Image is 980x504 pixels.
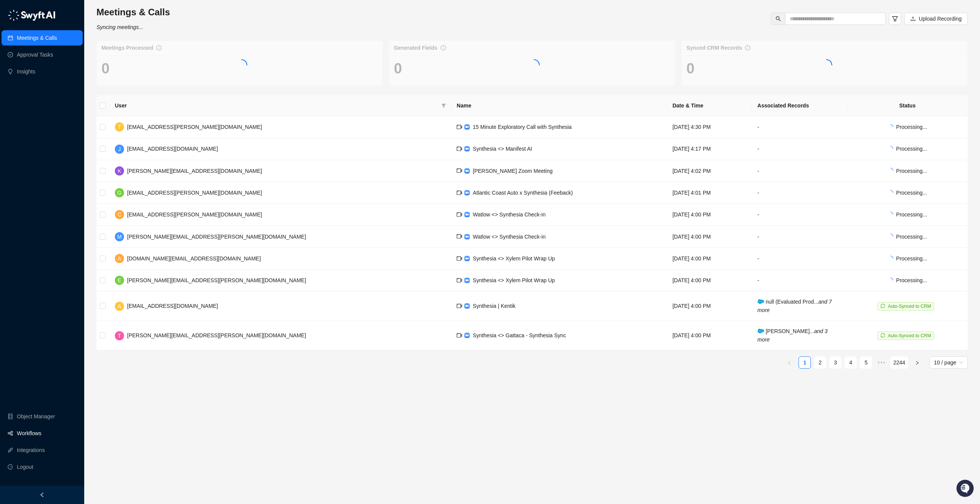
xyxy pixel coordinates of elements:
span: 10 / page [934,357,963,368]
span: filter [440,100,448,111]
span: [EMAIL_ADDRESS][DOMAIN_NAME] [127,303,218,309]
span: video-camera [457,256,462,261]
span: [EMAIL_ADDRESS][PERSON_NAME][DOMAIN_NAME] [127,211,262,218]
span: upload [910,16,916,21]
span: loading [888,124,893,130]
i: and 3 more [758,328,828,343]
span: loading [888,234,893,239]
a: 4 [845,357,856,368]
span: Processing... [896,234,927,240]
span: Synthesia <> Xylem Pilot Wrap Up [473,255,555,262]
span: Watlow <> Synthesia Check-in [473,211,546,218]
td: [DATE] 4:00 PM [666,291,751,321]
iframe: Open customer support [955,479,976,499]
span: [PERSON_NAME]... [758,328,828,343]
span: Pylon [76,126,93,132]
a: Meetings & Calls [17,30,57,46]
th: Associated Records [751,95,847,116]
td: [DATE] 4:00 PM [666,226,751,247]
td: - [751,226,847,247]
span: [PERSON_NAME][EMAIL_ADDRESS][PERSON_NAME][DOMAIN_NAME] [127,234,306,240]
span: Docs [15,107,28,115]
td: - [751,160,847,182]
span: video-camera [457,212,462,217]
span: Upload Recording [919,15,962,23]
span: loading [236,59,247,71]
td: - [751,138,847,160]
span: Processing... [896,277,927,283]
span: Watlow <> Synthesia Check-in [473,234,546,240]
span: loading [888,146,893,151]
a: 📶Status [31,104,62,118]
td: [DATE] 4:00 PM [666,204,751,226]
span: Logout [17,459,33,475]
img: zoom-DkfWWZB2.png [464,124,470,130]
td: - [751,270,847,291]
div: Page Size [929,356,968,369]
span: K [118,167,121,175]
li: Previous Page [783,356,795,369]
button: Start new chat [130,72,139,81]
div: Start new chat [26,69,126,77]
img: zoom-DkfWWZB2.png [464,278,470,283]
a: Object Manager [17,409,55,424]
span: Synthesia <> Gattaca - Synthesia Sync [473,332,566,338]
span: logout [8,464,13,470]
td: [DATE] 4:00 PM [666,248,751,270]
span: Processing... [896,211,927,218]
span: 15 Minute Exploratory Call with Synthesia [473,124,572,130]
li: 1 [799,356,811,369]
a: 📚Docs [5,104,31,118]
img: zoom-DkfWWZB2.png [464,234,470,239]
span: video-camera [457,333,462,338]
span: Atlantic Coast Auto x Synthesia (Feeback) [473,190,573,196]
a: Insights [17,64,35,79]
span: [DOMAIN_NAME][EMAIL_ADDRESS][DOMAIN_NAME] [127,255,261,262]
a: Workflows [17,426,41,441]
button: Upload Recording [904,13,968,25]
button: right [911,356,923,369]
img: zoom-DkfWWZB2.png [464,146,470,151]
a: 2 [814,357,826,368]
span: [EMAIL_ADDRESS][PERSON_NAME][DOMAIN_NAME] [127,190,262,196]
td: - [751,182,847,204]
li: 5 [860,356,872,369]
th: Status [847,95,968,116]
td: - [751,204,847,226]
span: Processing... [896,146,927,152]
a: Approval Tasks [17,47,53,62]
span: loading [821,59,832,71]
th: Name [451,95,666,116]
span: Synthesia <> Xylem Pilot Wrap Up [473,277,555,283]
span: loading [528,59,540,71]
a: 1 [799,357,810,368]
span: video-camera [457,168,462,173]
span: Auto-Synced to CRM [888,304,931,309]
span: video-camera [457,124,462,130]
div: We're available if you need us! [26,77,97,83]
li: Next Page [911,356,923,369]
a: Integrations [17,442,45,458]
span: Processing... [896,190,927,196]
span: sync [880,333,885,338]
li: 3 [829,356,841,369]
img: zoom-DkfWWZB2.png [464,190,470,195]
span: video-camera [457,190,462,195]
span: A [118,302,121,311]
img: zoom-DkfWWZB2.png [464,333,470,338]
span: [PERSON_NAME][EMAIL_ADDRESS][PERSON_NAME][DOMAIN_NAME] [127,332,306,338]
img: zoom-DkfWWZB2.png [464,168,470,174]
a: Powered byPylon [54,125,93,132]
span: T [118,332,121,340]
span: search [776,16,781,21]
img: zoom-DkfWWZB2.png [464,303,470,309]
span: User [115,101,438,110]
span: video-camera [457,234,462,239]
td: [DATE] 4:30 PM [666,116,751,138]
span: J [118,145,121,153]
img: logo-05li4sbe.png [8,10,56,21]
span: right [915,361,920,365]
span: E [118,276,121,285]
span: Status [42,107,59,115]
